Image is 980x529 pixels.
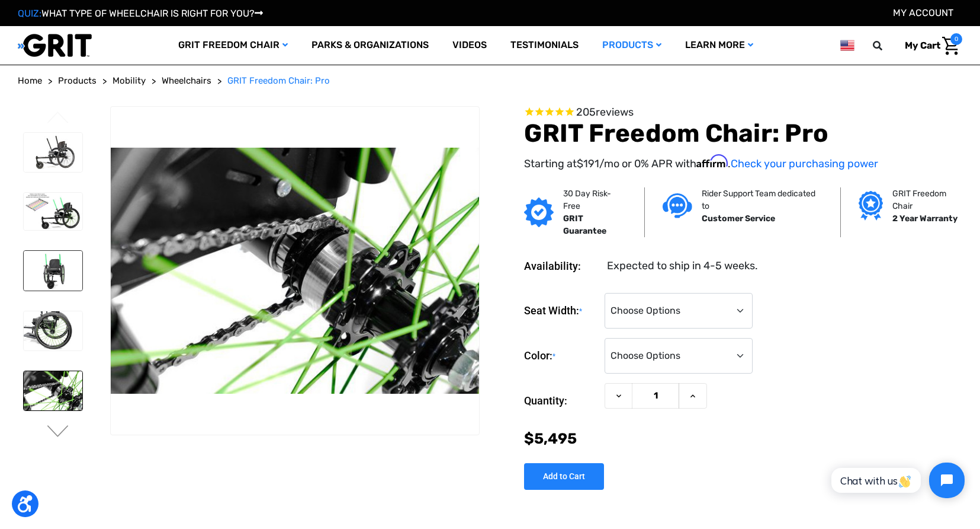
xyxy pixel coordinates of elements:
img: Customer service [663,193,692,218]
span: Home [18,75,42,86]
span: 205 reviews [576,106,634,119]
dd: Expected to ship in 4-5 weeks. [607,258,758,274]
strong: Customer Service [702,213,775,224]
span: GRIT Freedom Chair: Pro [227,75,330,86]
label: Seat Width: [524,293,599,329]
a: Testimonials [499,26,590,65]
img: us.png [840,38,854,53]
a: Wheelchairs [162,74,211,88]
a: Account [893,7,953,18]
label: Color: [524,338,599,374]
p: GRIT Freedom Chair [892,187,966,212]
nav: Breadcrumb [18,74,962,88]
p: 30 Day Risk-Free [563,187,626,212]
img: GRIT Guarantee [524,197,554,227]
img: Grit freedom [859,191,883,221]
input: Search [878,33,896,58]
a: Mobility [113,74,146,88]
strong: 2 Year Warranty [892,213,957,224]
p: Rider Support Team dedicated to [702,187,822,212]
span: Mobility [113,75,146,86]
label: Quantity: [524,383,599,419]
img: GRIT Freedom Chair Pro: close up of one Spinergy wheel with green-colored spokes and upgraded dri... [24,371,82,410]
span: My Cart [905,40,940,51]
img: GRIT All-Terrain Wheelchair and Mobility Equipment [18,33,92,58]
span: reviews [596,106,634,119]
img: GRIT Freedom Chair Pro: side view of Pro model with green lever wraps and spokes on Spinergy whee... [24,193,82,231]
strong: GRIT Guarantee [563,213,606,236]
span: $5,495 [524,430,577,447]
p: Starting at /mo or 0% APR with . [524,155,962,172]
a: QUIZ:WHAT TYPE OF WHEELCHAIR IS RIGHT FOR YOU? [18,8,263,19]
a: Home [18,74,42,88]
img: Cart [942,37,959,55]
h1: GRIT Freedom Chair: Pro [524,119,962,148]
span: Wheelchairs [162,75,211,86]
span: QUIZ: [18,8,41,19]
a: Videos [441,26,499,65]
a: Learn More [673,26,765,65]
button: Go to slide 2 of 3 [46,425,70,439]
a: GRIT Freedom Chair: Pro [227,74,330,88]
dt: Availability: [524,258,599,274]
a: Cart with 0 items [896,33,962,58]
span: $191 [577,157,599,170]
span: 0 [950,33,962,45]
a: GRIT Freedom Chair [166,26,300,65]
img: GRIT Freedom Chair Pro: the Pro model shown including contoured Invacare Matrx seatback, Spinergy... [24,133,82,172]
a: Products [58,74,97,88]
a: Products [590,26,673,65]
img: GRIT Freedom Chair Pro: close up side view of Pro off road wheelchair model highlighting custom c... [24,311,82,350]
input: Add to Cart [524,463,604,490]
iframe: Tidio Chat [818,452,975,508]
a: Parks & Organizations [300,26,441,65]
img: GRIT Freedom Chair Pro: front view of Pro model all terrain wheelchair with green lever wraps and... [24,251,82,290]
span: Affirm [696,155,728,168]
span: Rated 4.6 out of 5 stars 205 reviews [524,106,962,119]
button: Go to slide 3 of 3 [46,111,70,126]
img: GRIT Freedom Chair Pro: close up of one Spinergy wheel with green-colored spokes and upgraded dri... [111,148,479,394]
a: Check your purchasing power - Learn more about Affirm Financing (opens in modal) [731,157,878,170]
span: Products [58,75,97,86]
